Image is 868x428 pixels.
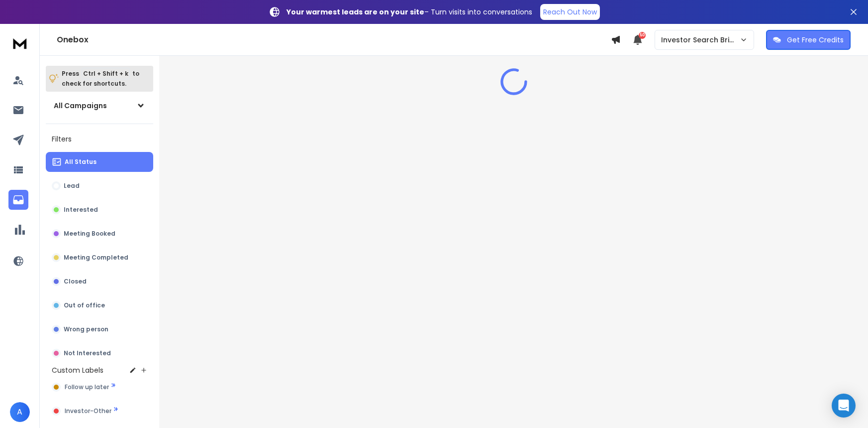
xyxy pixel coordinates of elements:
[287,7,424,17] strong: Your warmest leads are on your site
[46,272,153,291] button: Closed
[10,402,30,422] button: A
[57,34,611,46] h1: Onebox
[64,349,111,357] p: Not Interested
[661,35,740,45] p: Investor Search Brillwood
[64,206,98,214] p: Interested
[64,254,128,262] p: Meeting Completed
[65,383,109,391] span: Follow up later
[287,7,532,17] p: – Turn visits into conversations
[64,325,108,333] p: Wrong person
[65,158,96,166] p: All Status
[62,69,139,89] p: Press to check for shortcuts.
[46,176,153,196] button: Lead
[46,343,153,363] button: Not Interested
[52,365,103,375] h3: Custom Labels
[46,295,153,315] button: Out of office
[46,132,153,146] h3: Filters
[46,377,153,397] button: Follow up later
[46,401,153,421] button: Investor-Other
[64,301,105,309] p: Out of office
[832,394,856,418] div: Open Intercom Messenger
[540,4,600,20] a: Reach Out Now
[46,152,153,172] button: All Status
[64,278,87,285] p: Closed
[46,248,153,268] button: Meeting Completed
[64,182,80,190] p: Lead
[65,407,111,415] span: Investor-Other
[46,200,153,220] button: Interested
[82,68,130,79] span: Ctrl + Shift + k
[10,34,30,52] img: logo
[766,30,851,50] button: Get Free Credits
[46,319,153,339] button: Wrong person
[46,224,153,244] button: Meeting Booked
[639,32,646,39] span: 50
[46,96,153,116] button: All Campaigns
[543,7,597,17] p: Reach Out Now
[787,35,844,45] p: Get Free Credits
[64,230,115,238] p: Meeting Booked
[54,101,107,111] h1: All Campaigns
